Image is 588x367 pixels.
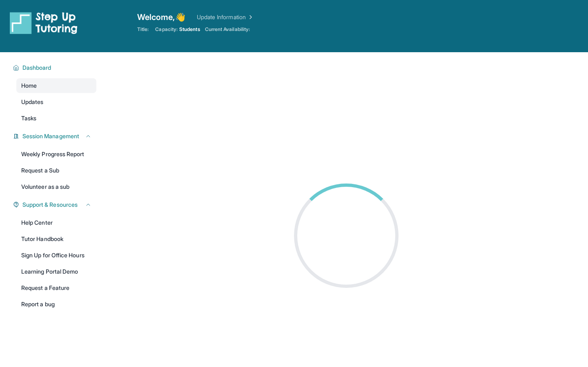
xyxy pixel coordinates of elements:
img: Chevron Right [246,13,254,21]
span: Dashboard [22,64,51,72]
a: Request a Feature [16,281,96,295]
span: Tasks [21,114,36,122]
a: Sign Up for Office Hours [16,248,96,263]
a: Request a Sub [16,163,96,178]
a: Volunteer as a sub [16,179,96,194]
span: Welcome, 👋 [137,11,185,23]
button: Support & Resources [19,201,91,209]
a: Home [16,78,96,93]
a: Weekly Progress Report [16,147,96,161]
a: Help Center [16,215,96,230]
a: Tutor Handbook [16,232,96,246]
a: Report a bug [16,297,96,312]
a: Update Information [197,13,254,21]
span: Current Availability: [205,26,250,33]
button: Session Management [19,132,91,140]
a: Updates [16,95,96,109]
img: logo [10,11,78,34]
span: Capacity: [155,26,178,33]
span: Students [179,26,200,33]
span: Title: [137,26,149,33]
span: Updates [21,98,44,106]
span: Home [21,82,37,90]
a: Tasks [16,111,96,126]
span: Support & Resources [22,201,78,209]
span: Session Management [22,132,79,140]
button: Dashboard [19,64,91,72]
a: Learning Portal Demo [16,264,96,279]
